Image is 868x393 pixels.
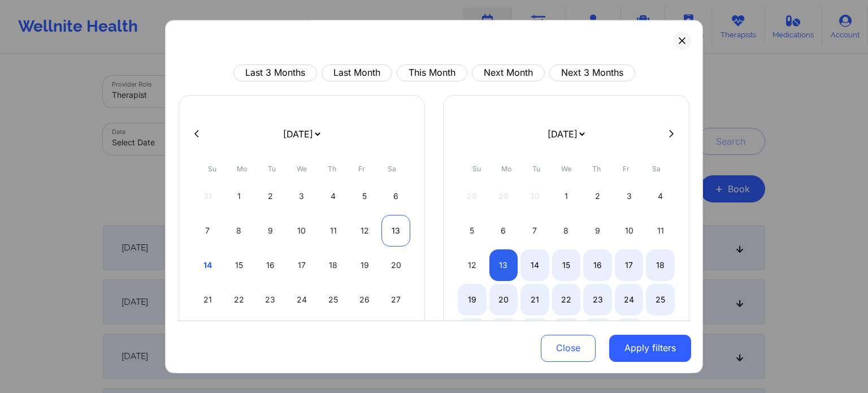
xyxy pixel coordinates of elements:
div: Mon Sep 08 2025 [225,215,254,247]
div: Fri Sep 05 2025 [350,180,379,212]
div: Wed Oct 01 2025 [552,180,581,212]
div: Wed Sep 17 2025 [288,249,316,281]
div: Thu Oct 09 2025 [583,215,612,247]
div: Sun Oct 19 2025 [458,284,487,316]
div: Wed Oct 22 2025 [552,284,581,316]
div: Thu Oct 23 2025 [583,284,612,316]
div: Wed Sep 24 2025 [288,284,316,316]
div: Fri Oct 24 2025 [615,284,644,316]
div: Sat Oct 11 2025 [646,215,675,247]
abbr: Wednesday [297,165,307,173]
div: Thu Oct 02 2025 [583,180,612,212]
div: Tue Sep 02 2025 [256,180,285,212]
div: Tue Oct 28 2025 [520,318,549,350]
div: Mon Oct 27 2025 [489,318,518,350]
div: Sat Sep 20 2025 [381,249,410,281]
button: Next 3 Months [549,64,635,81]
div: Sun Sep 21 2025 [193,284,222,316]
div: Sun Sep 07 2025 [193,215,222,247]
div: Mon Oct 13 2025 [489,249,518,281]
div: Fri Oct 17 2025 [615,249,644,281]
abbr: Sunday [208,165,216,173]
div: Fri Oct 03 2025 [615,180,644,212]
div: Sat Oct 18 2025 [646,249,675,281]
div: Sat Sep 27 2025 [381,284,410,316]
div: Fri Sep 26 2025 [350,284,379,316]
div: Wed Sep 10 2025 [288,215,316,247]
div: Wed Oct 15 2025 [552,249,581,281]
abbr: Friday [358,165,365,173]
div: Mon Sep 22 2025 [225,284,254,316]
div: Thu Sep 25 2025 [319,284,348,316]
div: Sat Oct 04 2025 [646,180,675,212]
div: Sat Oct 25 2025 [646,284,675,316]
abbr: Saturday [388,165,396,173]
abbr: Thursday [592,165,601,173]
div: Mon Sep 29 2025 [225,318,254,350]
abbr: Thursday [328,165,336,173]
div: Sun Sep 28 2025 [193,318,222,350]
abbr: Saturday [652,165,661,173]
div: Mon Oct 20 2025 [489,284,518,316]
div: Tue Oct 14 2025 [520,249,549,281]
div: Sun Oct 05 2025 [458,215,487,247]
div: Fri Sep 19 2025 [350,249,379,281]
div: Thu Sep 18 2025 [319,249,348,281]
button: Apply filters [609,334,691,361]
div: Thu Sep 04 2025 [319,180,348,212]
div: Fri Sep 12 2025 [350,215,379,247]
button: This Month [397,64,467,81]
div: Sat Sep 13 2025 [381,215,410,247]
abbr: Wednesday [561,165,571,173]
button: Close [541,334,596,361]
div: Thu Oct 16 2025 [583,249,612,281]
div: Sun Sep 14 2025 [193,249,222,281]
div: Tue Sep 23 2025 [256,284,285,316]
div: Thu Oct 30 2025 [583,318,612,350]
div: Sun Oct 12 2025 [458,249,487,281]
div: Mon Sep 15 2025 [225,249,254,281]
button: Last Month [322,64,392,81]
abbr: Monday [501,165,511,173]
div: Fri Oct 10 2025 [615,215,644,247]
div: Thu Sep 11 2025 [319,215,348,247]
div: Tue Sep 30 2025 [256,318,285,350]
button: Last 3 Months [233,64,317,81]
div: Sat Sep 06 2025 [381,180,410,212]
abbr: Friday [623,165,630,173]
abbr: Monday [237,165,247,173]
div: Tue Oct 07 2025 [520,215,549,247]
div: Mon Oct 06 2025 [489,215,518,247]
div: Wed Oct 29 2025 [552,318,581,350]
div: Tue Sep 09 2025 [256,215,285,247]
div: Wed Oct 08 2025 [552,215,581,247]
abbr: Sunday [472,165,481,173]
div: Wed Sep 03 2025 [288,180,316,212]
abbr: Tuesday [268,165,276,173]
div: Sun Oct 26 2025 [458,318,487,350]
div: Tue Sep 16 2025 [256,249,285,281]
abbr: Tuesday [532,165,540,173]
button: Next Month [472,64,545,81]
div: Tue Oct 21 2025 [520,284,549,316]
div: Mon Sep 01 2025 [225,180,254,212]
div: Fri Oct 31 2025 [615,318,644,350]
